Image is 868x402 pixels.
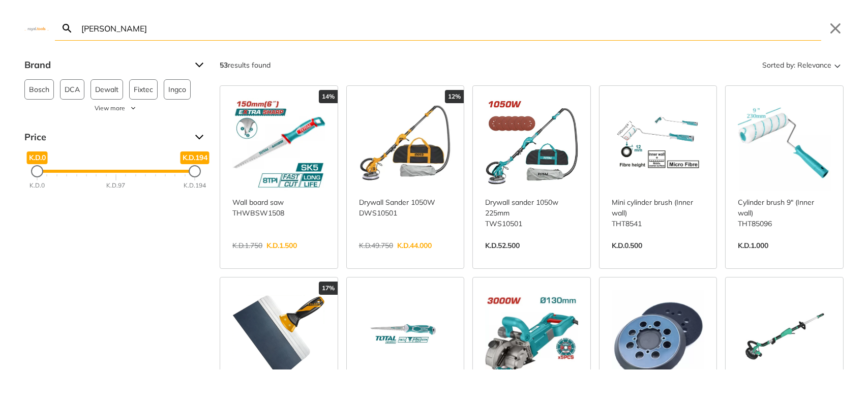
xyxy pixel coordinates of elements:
[95,80,118,99] span: Dewalt
[134,80,153,99] span: Fixtec
[797,57,831,73] span: Relevance
[319,282,338,295] div: 17%
[164,79,191,100] button: Ingco
[29,181,45,191] div: K.D.0
[220,57,271,73] div: results found
[31,165,43,177] div: Minimum Price
[24,57,187,73] span: Brand
[168,80,186,99] span: Ingco
[24,26,49,30] img: Close
[65,80,80,99] span: DCA
[129,79,158,100] button: Fixtec
[60,79,84,100] button: DCA
[61,22,73,35] svg: Search
[79,16,821,40] input: Search…
[24,129,187,145] span: Price
[107,181,126,191] div: K.D.97
[95,104,125,113] span: View more
[189,165,201,177] div: Maximum Price
[445,90,464,103] div: 12%
[220,60,228,70] strong: 53
[184,181,206,191] div: K.D.194
[760,57,844,73] button: Sorted by:Relevance Sort
[91,79,123,100] button: Dewalt
[831,59,844,71] svg: Sort
[29,80,49,99] span: Bosch
[24,79,54,100] button: Bosch
[24,104,207,113] button: View more
[319,90,338,103] div: 14%
[827,20,844,37] button: Close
